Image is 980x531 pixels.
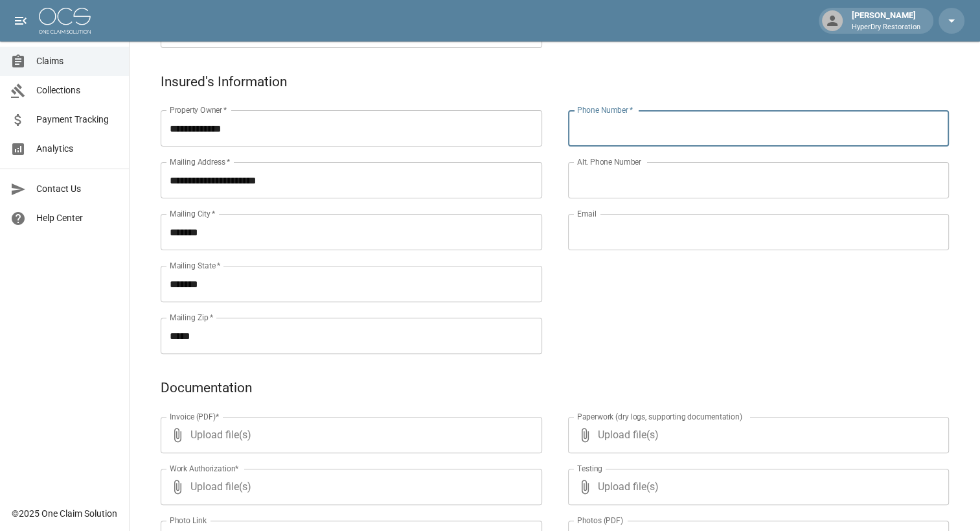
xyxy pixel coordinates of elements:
[170,463,239,474] label: Work Authorization*
[170,208,216,219] label: Mailing City
[577,156,641,167] label: Alt. Phone Number
[577,208,597,219] label: Email
[36,54,119,68] span: Claims
[598,417,915,453] span: Upload file(s)
[577,411,742,422] label: Paperwork (dry logs, supporting documentation)
[847,9,926,32] div: [PERSON_NAME]
[170,104,227,115] label: Property Owner
[577,515,623,526] label: Photos (PDF)
[598,469,915,505] span: Upload file(s)
[36,211,119,225] span: Help Center
[577,463,602,474] label: Testing
[39,8,91,34] img: ocs-logo-white-transparent.png
[36,84,119,97] span: Collections
[170,515,207,526] label: Photo Link
[36,182,119,196] span: Contact Us
[190,417,507,453] span: Upload file(s)
[8,8,34,34] button: open drawer
[170,156,230,167] label: Mailing Address
[12,507,117,520] div: © 2025 One Claim Solution
[170,260,220,271] label: Mailing State
[852,22,920,33] p: HyperDry Restoration
[190,469,507,505] span: Upload file(s)
[170,312,214,323] label: Mailing Zip
[170,411,220,422] label: Invoice (PDF)*
[577,104,633,115] label: Phone Number
[36,113,119,126] span: Payment Tracking
[36,142,119,156] span: Analytics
